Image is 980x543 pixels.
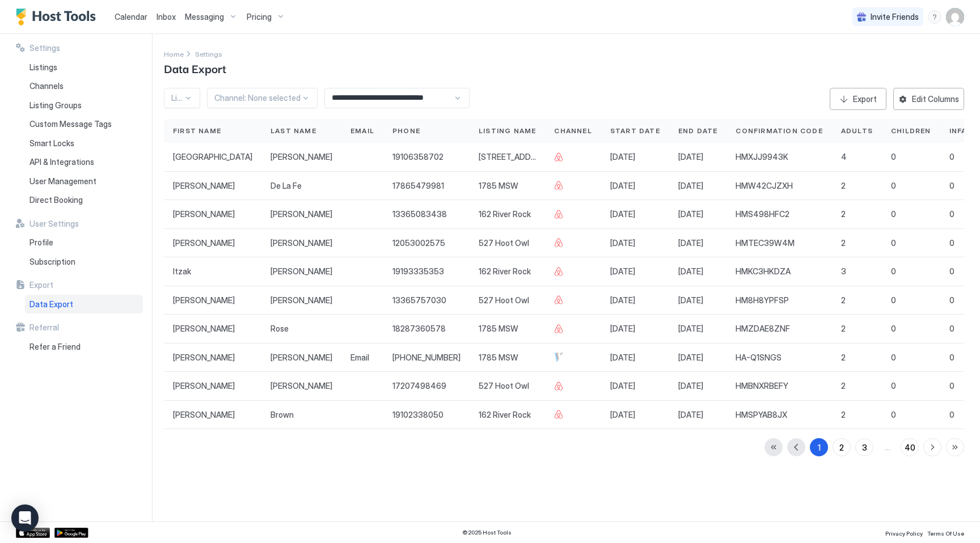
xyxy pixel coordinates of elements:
[271,181,302,191] span: De La Fe
[949,410,954,420] span: 0
[29,157,94,167] span: API & Integrations
[25,96,143,115] a: Listing Groups
[949,181,954,191] span: 0
[173,295,235,306] span: [PERSON_NAME]
[325,88,453,108] input: Input Field
[949,381,954,391] span: 0
[25,190,143,210] a: Direct Booking
[195,48,222,60] div: Breadcrumb
[392,324,446,334] span: 18287360578
[736,126,822,136] span: Confirmation Code
[25,134,143,153] a: Smart Locks
[173,181,235,191] span: [PERSON_NAME]
[841,152,847,162] span: 4
[610,410,635,420] span: [DATE]
[173,126,221,136] span: First Name
[25,172,143,191] a: User Management
[462,529,512,536] span: © 2025 Host Tools
[949,353,954,363] span: 0
[157,11,176,23] a: Inbox
[173,238,235,248] span: [PERSON_NAME]
[115,11,147,23] a: Calendar
[479,152,536,162] span: [STREET_ADDRESS]
[949,324,954,334] span: 0
[891,126,931,136] span: Children
[195,48,222,60] a: Settings
[479,353,518,363] span: 1785 MSW
[392,152,443,162] span: 19106358702
[16,528,50,538] a: App Store
[479,381,529,391] span: 527 Hoot Owl
[853,93,877,105] div: Export
[164,48,184,60] div: Breadcrumb
[173,353,235,363] span: [PERSON_NAME]
[392,266,444,277] span: 19193335353
[29,81,64,91] span: Channels
[736,295,789,306] span: HM8H8YPFSP
[610,353,635,363] span: [DATE]
[392,181,444,191] span: 17865479981
[891,266,896,277] span: 0
[25,77,143,96] a: Channels
[841,324,846,334] span: 2
[891,152,896,162] span: 0
[891,181,896,191] span: 0
[271,152,332,162] span: [PERSON_NAME]
[678,353,703,363] span: [DATE]
[610,209,635,219] span: [DATE]
[949,238,954,248] span: 0
[25,252,143,271] a: Subscription
[29,195,83,205] span: Direct Booking
[678,295,703,306] span: [DATE]
[610,238,635,248] span: [DATE]
[841,410,846,420] span: 2
[891,324,896,334] span: 0
[29,323,59,333] span: Referral
[678,410,703,420] span: [DATE]
[736,381,788,391] span: HMBNXRBEFY
[841,295,846,306] span: 2
[392,295,446,306] span: 13365757030
[185,12,224,22] span: Messaging
[29,119,112,129] span: Custom Message Tags
[29,237,53,248] span: Profile
[610,295,635,306] span: [DATE]
[610,181,635,191] span: [DATE]
[271,381,332,391] span: [PERSON_NAME]
[350,353,369,363] span: Email
[891,209,896,219] span: 0
[173,381,235,391] span: [PERSON_NAME]
[736,353,782,363] span: HA-Q1SNGS
[479,410,531,420] span: 162 River Rock
[678,324,703,334] span: [DATE]
[157,12,176,22] span: Inbox
[271,238,332,248] span: [PERSON_NAME]
[946,8,964,26] div: User profile
[271,410,294,420] span: Brown
[736,238,795,248] span: HMTEC39W4M
[247,12,272,22] span: Pricing
[392,381,446,391] span: 17207498469
[678,266,703,277] span: [DATE]
[885,530,923,537] span: Privacy Policy
[878,443,896,452] span: ...
[479,266,531,277] span: 162 River Rock
[905,442,915,453] div: 40
[11,504,39,532] div: Open Intercom Messenger
[736,324,790,334] span: HMZDAE8ZNF
[479,238,529,248] span: 527 Hoot Owl
[29,43,60,53] span: Settings
[25,233,143,252] a: Profile
[164,50,184,58] span: Home
[392,410,443,420] span: 19102338050
[25,337,143,357] a: Refer a Friend
[173,266,191,277] span: Itzak
[949,295,954,306] span: 0
[271,126,316,136] span: Last Name
[271,353,332,363] span: [PERSON_NAME]
[350,126,374,136] span: Email
[833,438,851,456] button: 2
[54,528,88,538] a: Google Play Store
